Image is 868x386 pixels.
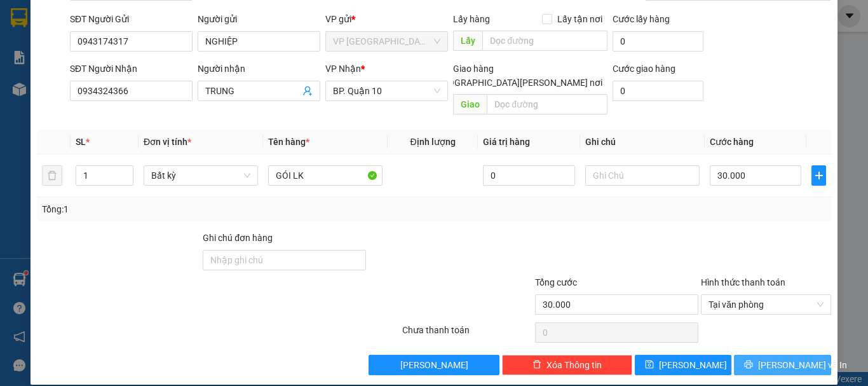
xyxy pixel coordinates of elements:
[546,358,602,372] span: Xóa Thông tin
[333,32,440,51] span: VP Tây Ninh
[70,12,193,26] div: SĐT Người Gửi
[502,355,632,375] button: deleteXóa Thông tin
[333,81,440,100] span: BP. Quận 10
[734,355,831,375] button: printer[PERSON_NAME] và In
[613,14,670,24] label: Cước lấy hàng
[42,202,336,216] div: Tổng: 1
[812,170,825,181] span: plus
[268,165,383,186] input: VD: Bàn, Ghế
[325,12,448,26] div: VP gửi
[369,355,499,375] button: [PERSON_NAME]
[535,277,577,287] span: Tổng cước
[453,31,482,51] span: Lấy
[483,137,530,147] span: Giá trị hàng
[325,64,361,74] span: VP Nhận
[429,76,607,90] span: [GEOGRAPHIC_DATA][PERSON_NAME] nơi
[701,277,785,287] label: Hình thức thanh toán
[482,31,607,51] input: Dọc đường
[302,86,313,96] span: user-add
[42,165,62,186] button: delete
[758,358,847,372] span: [PERSON_NAME] và In
[580,130,705,155] th: Ghi chú
[744,360,753,370] span: printer
[532,360,541,370] span: delete
[268,137,309,147] span: Tên hàng
[613,64,675,74] label: Cước giao hàng
[76,137,86,147] span: SL
[410,137,455,147] span: Định lượng
[613,31,703,52] input: Cước lấy hàng
[144,137,191,147] span: Đơn vị tính
[453,94,487,114] span: Giao
[203,233,273,243] label: Ghi chú đơn hàng
[487,94,607,114] input: Dọc đường
[483,165,574,186] input: 0
[453,14,490,24] span: Lấy hàng
[151,166,250,185] span: Bất kỳ
[613,81,703,101] input: Cước giao hàng
[709,295,824,314] span: Tại văn phòng
[70,62,193,76] div: SĐT Người Nhận
[552,12,607,26] span: Lấy tận nơi
[203,250,366,270] input: Ghi chú đơn hàng
[710,137,754,147] span: Cước hàng
[635,355,732,375] button: save[PERSON_NAME]
[401,323,534,345] div: Chưa thanh toán
[645,360,654,370] span: save
[400,358,468,372] span: [PERSON_NAME]
[453,64,494,74] span: Giao hàng
[198,12,320,26] div: Người gửi
[811,165,826,186] button: plus
[198,62,320,76] div: Người nhận
[659,358,727,372] span: [PERSON_NAME]
[585,165,700,186] input: Ghi Chú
